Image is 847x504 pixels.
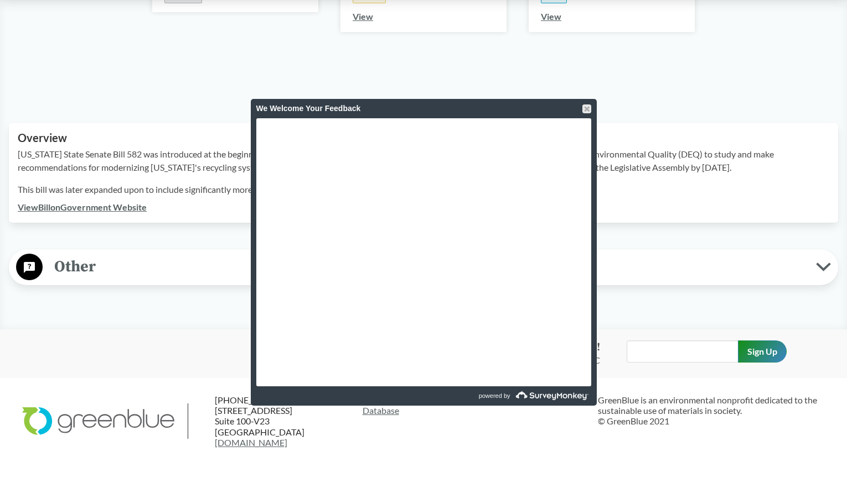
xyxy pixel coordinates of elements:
span: Other [43,254,816,279]
div: We Welcome Your Feedback [256,99,591,118]
button: Other [13,253,834,281]
a: powered by [425,386,591,406]
input: Sign Up [738,340,787,363]
a: View [353,11,373,22]
span: powered by [479,386,510,406]
a: ViewBillonGovernment Website [18,202,147,212]
p: [US_STATE] State Senate Bill 582 was introduced at the beginning of the 2021 Regular Session. Thi... [18,148,829,174]
a: View [541,11,561,22]
p: This bill was later expanded upon to include significantly more detail concerning the development... [18,183,829,196]
h2: Overview [18,132,829,144]
p: [PHONE_NUMBER] [STREET_ADDRESS] Suite 100-V23 [GEOGRAPHIC_DATA] [215,395,349,448]
p: GreenBlue is an environmental nonprofit dedicated to the sustainable use of materials in society.... [598,395,825,427]
a: [DOMAIN_NAME] [215,437,287,448]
